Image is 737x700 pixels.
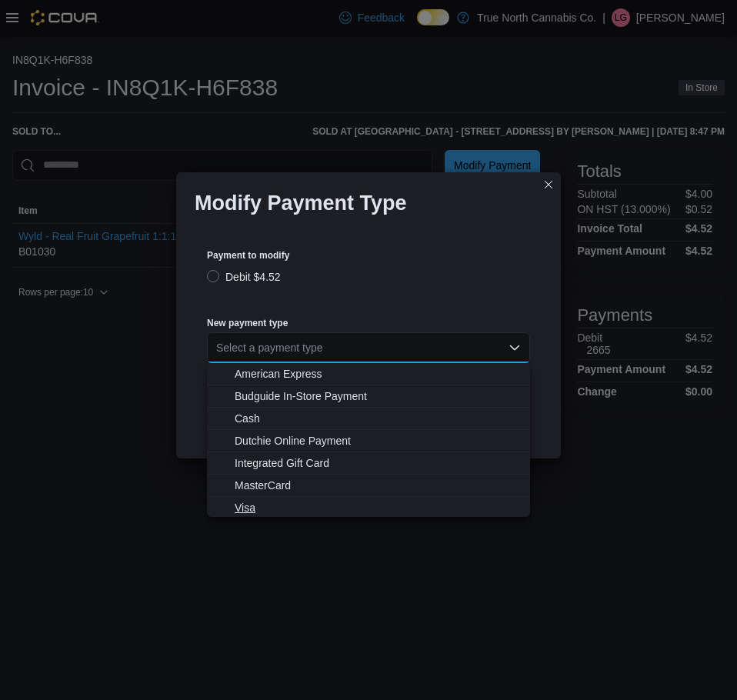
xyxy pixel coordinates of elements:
[207,317,288,329] label: New payment type
[207,268,281,286] label: Debit $4.52
[235,411,521,426] span: Cash
[235,366,521,382] span: American Express
[207,497,530,519] button: Visa
[207,385,530,408] button: Budguide In-Store Payment
[235,455,521,471] span: Integrated Gift Card
[235,478,521,493] span: MasterCard
[195,191,407,215] h1: Modify Payment Type
[235,388,521,404] span: Budguide In-Store Payment
[207,408,530,430] button: Cash
[207,430,530,452] button: Dutchie Online Payment
[235,500,521,515] span: Visa
[207,249,289,262] label: Payment to modify
[207,363,530,385] button: American Express
[207,452,530,475] button: Integrated Gift Card
[207,363,530,519] div: Choose from the following options
[509,342,521,354] button: Close list of options
[207,475,530,497] button: MasterCard
[216,338,218,357] input: Accessible screen reader label
[235,433,521,448] span: Dutchie Online Payment
[539,175,558,194] button: Closes this modal window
